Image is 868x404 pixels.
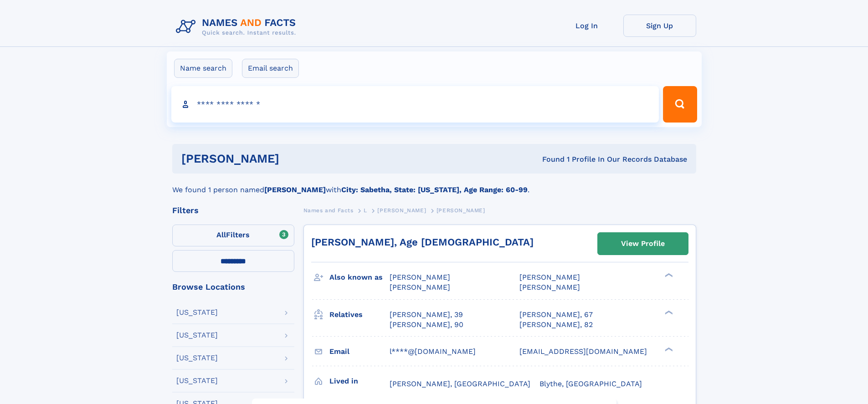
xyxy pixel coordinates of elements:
[390,379,530,388] span: [PERSON_NAME], [GEOGRAPHIC_DATA]
[437,207,485,214] span: [PERSON_NAME]
[171,86,659,123] input: search input
[377,207,426,214] span: [PERSON_NAME]
[329,344,390,359] h3: Email
[176,354,218,362] div: [US_STATE]
[663,309,673,315] div: ❯
[329,373,390,389] h3: Lived in
[598,233,688,255] a: View Profile
[311,236,534,248] a: [PERSON_NAME], Age [DEMOGRAPHIC_DATA]
[390,310,463,320] a: [PERSON_NAME], 39
[176,377,218,384] div: [US_STATE]
[623,15,696,37] a: Sign Up
[519,347,647,356] span: [EMAIL_ADDRESS][DOMAIN_NAME]
[519,273,580,281] span: [PERSON_NAME]
[181,153,411,164] h1: [PERSON_NAME]
[663,86,697,123] button: Search Button
[172,15,303,39] img: Logo Names and Facts
[519,320,593,330] a: [PERSON_NAME], 82
[539,379,642,388] span: Blythe, [GEOGRAPHIC_DATA]
[390,320,463,330] a: [PERSON_NAME], 90
[390,273,450,281] span: [PERSON_NAME]
[364,205,367,216] a: L
[390,283,450,291] span: [PERSON_NAME]
[172,283,294,291] div: Browse Locations
[303,205,354,216] a: Names and Facts
[329,307,390,322] h3: Relatives
[621,233,665,254] div: View Profile
[341,185,528,194] b: City: Sabetha, State: [US_STATE], Age Range: 60-99
[364,207,367,214] span: L
[329,270,390,285] h3: Also known as
[176,332,218,339] div: [US_STATE]
[242,59,299,78] label: Email search
[519,310,593,320] a: [PERSON_NAME], 67
[663,272,673,278] div: ❯
[172,225,294,246] label: Filters
[377,205,426,216] a: [PERSON_NAME]
[216,230,226,239] span: All
[172,174,696,195] div: We found 1 person named with .
[550,15,623,37] a: Log In
[176,309,218,316] div: [US_STATE]
[663,346,673,352] div: ❯
[519,283,580,291] span: [PERSON_NAME]
[172,206,294,215] div: Filters
[411,154,687,164] div: Found 1 Profile In Our Records Database
[264,185,326,194] b: [PERSON_NAME]
[174,59,232,78] label: Name search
